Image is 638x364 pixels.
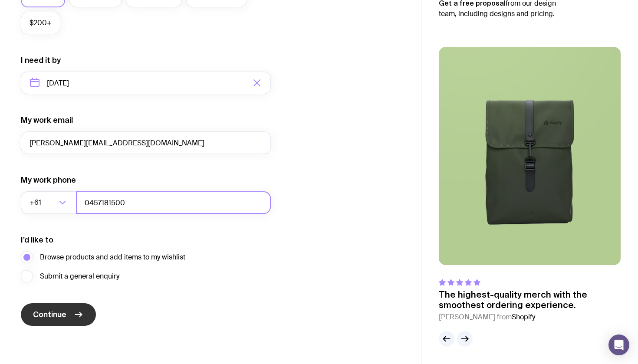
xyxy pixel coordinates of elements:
label: I need it by [21,55,61,66]
cite: [PERSON_NAME] from [439,312,621,322]
span: Continue [33,309,66,320]
div: Search for option [21,191,76,214]
input: Search for option [43,191,56,214]
label: My work phone [21,175,76,185]
span: Shopify [512,312,535,321]
span: Browse products and add items to my wishlist [40,252,185,262]
span: +61 [30,191,43,214]
div: Open Intercom Messenger [608,334,629,355]
button: Continue [21,303,96,326]
label: My work email [21,115,73,125]
label: I’d like to [21,235,53,245]
input: you@email.com [21,131,271,154]
label: $200+ [21,12,60,34]
p: The highest-quality merch with the smoothest ordering experience. [439,289,621,310]
span: Submit a general enquiry [40,271,119,282]
input: 0400123456 [76,191,271,214]
input: Select a target date [21,72,271,94]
